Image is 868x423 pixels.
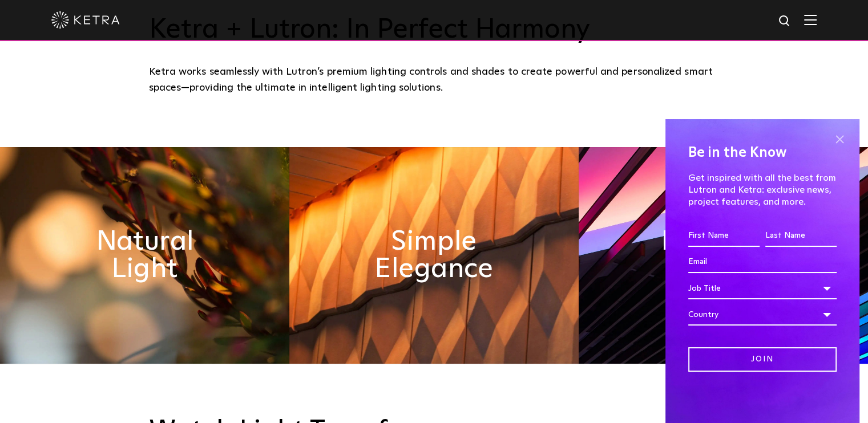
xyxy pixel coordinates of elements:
h2: Flexible & Timeless [651,228,796,283]
h2: Natural Light [72,228,217,283]
input: First Name [688,225,760,247]
img: ketra-logo-2019-white [51,11,120,29]
img: Hamburger%20Nav.svg [804,14,817,25]
input: Email [688,251,837,273]
h4: Be in the Know [688,142,837,164]
div: Job Title [688,278,837,299]
img: flexible_timeless_ketra [579,147,868,364]
input: Join [688,347,837,372]
img: search icon [778,14,792,29]
h2: Simple Elegance [362,228,507,283]
input: Last Name [765,225,837,247]
p: Get inspired with all the best from Lutron and Ketra: exclusive news, project features, and more. [688,172,837,208]
div: Ketra works seamlessly with Lutron’s premium lighting controls and shades to create powerful and ... [149,64,720,96]
img: simple_elegance [289,147,579,364]
div: Country [688,304,837,326]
